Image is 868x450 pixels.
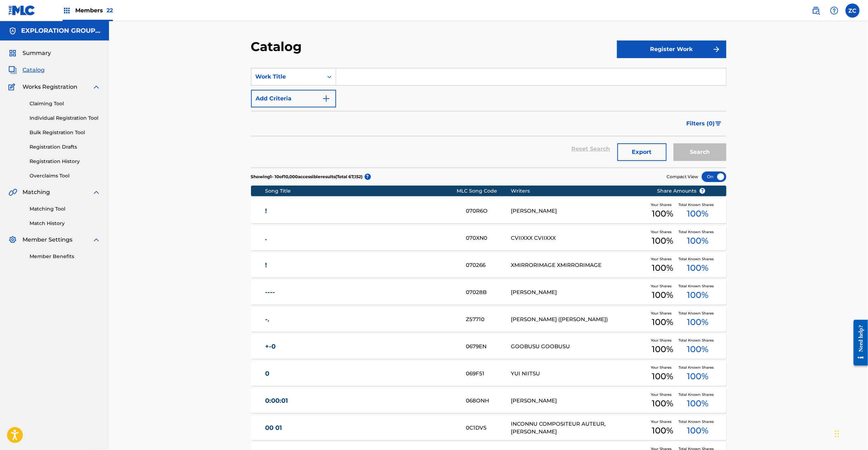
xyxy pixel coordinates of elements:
img: Accounts [8,27,17,35]
span: Your Shares [651,311,674,316]
a: Bulk Registration Tool [30,129,101,136]
img: Member Settings [8,236,17,244]
button: Filters (0) [682,115,726,132]
a: Claiming Tool [30,100,101,107]
span: Summary [22,49,51,57]
span: Your Shares [651,229,674,235]
span: Your Shares [651,283,674,289]
img: Top Rightsholders [63,6,71,15]
div: User Menu [846,4,860,18]
iframe: Resource Center [848,314,868,371]
span: Catalog [22,66,45,74]
span: Total Known Shares [679,311,716,316]
img: Catalog [8,66,17,74]
span: Works Registration [22,83,77,91]
div: Writers [511,187,646,195]
span: Your Shares [651,338,674,343]
div: 0679EN [466,343,511,351]
div: YUI NIITSU [511,370,646,378]
div: 07028B [466,288,511,296]
div: Work Title [256,73,319,81]
a: ! [265,261,456,269]
img: expand [92,236,101,244]
div: 0C1DV5 [466,424,511,432]
div: MLC Song Code [457,187,511,195]
div: Song Title [265,187,457,195]
span: Total Known Shares [679,338,716,343]
a: CatalogCatalog [8,66,45,74]
span: Member Settings [22,236,72,244]
span: Total Known Shares [679,419,716,424]
span: 100 % [652,316,673,329]
img: filter [715,121,721,126]
img: help [830,6,838,15]
h5: EXPLORATION GROUP LLC [21,27,101,35]
div: [PERSON_NAME] [511,207,646,215]
span: 100 % [652,262,673,274]
span: 100 % [687,207,708,220]
span: Members [75,6,113,14]
a: 0 [265,370,456,378]
a: Match History [30,220,101,227]
span: 100 % [652,397,673,410]
img: f7272a7cc735f4ea7f67.svg [712,45,721,54]
a: 0:00:01 [265,397,456,405]
span: 100 % [652,370,673,383]
span: Total Known Shares [679,365,716,370]
div: 068ONH [466,397,511,405]
span: 22 [107,7,113,14]
a: Registration History [30,158,101,165]
img: expand [92,83,101,91]
a: ---- [265,288,456,296]
span: Total Known Shares [679,256,716,262]
a: Public Search [809,4,823,18]
span: Your Shares [651,392,674,397]
span: Your Shares [651,365,674,370]
h2: Catalog [251,39,306,55]
img: Works Registration [8,83,18,91]
button: Add Criteria [251,90,336,107]
span: ? [365,174,371,180]
div: Help [827,4,841,18]
a: ! [265,207,456,215]
div: XMIRRORIMAGE XMIRRORIMAGE [511,261,646,269]
a: Matching Tool [30,205,101,213]
a: +-0 [265,343,456,351]
a: Overclaims Tool [30,172,101,180]
a: . [265,234,456,242]
iframe: Chat Widget [833,416,868,450]
button: Export [617,143,667,161]
a: Individual Registration Tool [30,114,101,122]
span: 100 % [687,343,708,356]
img: 9d2ae6d4665cec9f34b9.svg [322,94,330,103]
div: INCONNU COMPOSITEUR AUTEUR, [PERSON_NAME] [511,420,646,436]
span: 100 % [687,262,708,274]
span: ? [700,188,705,194]
img: search [812,6,820,15]
img: expand [92,188,101,196]
div: Drag [835,423,839,444]
span: 100 % [652,207,673,220]
span: 100 % [652,235,673,247]
a: SummarySummary [8,49,51,57]
img: Matching [8,188,17,196]
span: Share Amounts [657,187,706,195]
span: 100 % [687,235,708,247]
span: Compact View [667,174,699,180]
a: Member Benefits [30,253,101,260]
a: 00 01 [265,424,456,432]
span: Your Shares [651,202,674,207]
span: 100 % [652,424,673,437]
a: Registration Drafts [30,143,101,151]
button: Register Work [617,40,726,58]
span: 100 % [687,424,708,437]
div: 070XN0 [466,234,511,242]
span: 100 % [652,289,673,301]
span: Total Known Shares [679,229,716,235]
img: Summary [8,49,17,57]
span: Total Known Shares [679,392,716,397]
span: Your Shares [651,256,674,262]
img: MLC Logo [8,5,36,15]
